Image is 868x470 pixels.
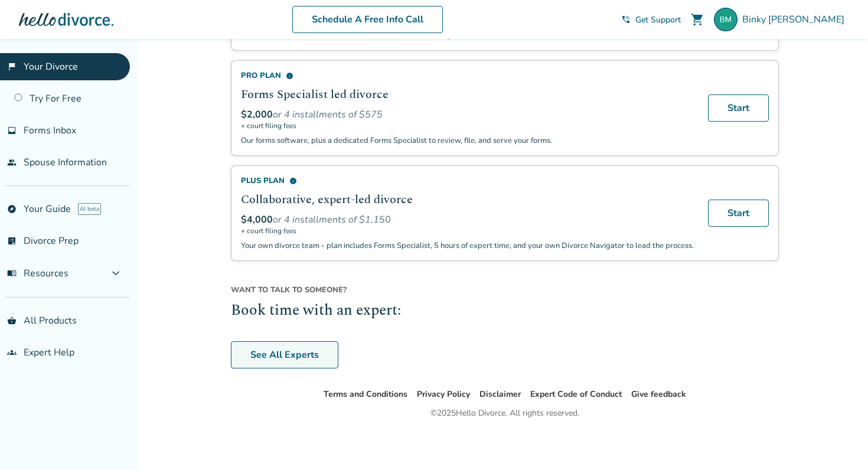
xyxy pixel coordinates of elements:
[417,389,470,400] a: Privacy Policy
[109,266,123,280] span: expand_more
[7,348,17,357] span: groups
[286,72,293,80] span: info
[241,226,694,236] span: + court filing fees
[24,124,76,137] span: Forms Inbox
[430,406,579,420] div: © 2025 Hello Divorce. All rights reserved.
[241,121,694,130] span: + court filing fees
[7,236,17,246] span: list_alt_check
[809,413,868,470] iframe: Chat Widget
[635,14,681,25] span: Get Support
[7,158,17,167] span: people
[479,387,521,402] li: Disclaimer
[708,94,769,122] a: Start
[7,204,17,214] span: explore
[742,13,849,26] span: Binky [PERSON_NAME]
[231,285,779,295] span: Want to talk to someone?
[530,389,622,400] a: Expert Code of Conduct
[78,203,101,215] span: AI beta
[324,389,407,400] a: Terms and Conditions
[241,108,694,121] div: or 4 installments of $575
[7,269,17,278] span: menu_book
[292,6,443,33] a: Schedule A Free Info Call
[708,200,769,227] a: Start
[7,316,17,325] span: shopping_basket
[241,86,694,103] h2: Forms Specialist led divorce
[241,135,694,146] p: Our forms software, plus a dedicated Forms Specialist to review, file, and serve your forms.
[7,62,17,71] span: flag_2
[690,12,704,27] span: shopping_cart
[241,213,694,226] div: or 4 installments of $1,150
[714,8,738,31] img: binkyvm@gmail.com
[241,70,694,81] div: Pro Plan
[241,108,273,121] span: $2,000
[631,387,686,402] li: Give feedback
[621,14,681,25] a: phone_in_talkGet Support
[289,177,297,185] span: info
[231,300,779,322] h2: Book time with an expert:
[241,240,694,251] p: Your own divorce team - plan includes Forms Specialist, 5 hours of expert time, and your own Divo...
[7,267,68,280] span: Resources
[241,213,273,226] span: $4,000
[231,341,338,368] a: See All Experts
[241,191,694,208] h2: Collaborative, expert-led divorce
[621,15,631,24] span: phone_in_talk
[241,175,694,186] div: Plus Plan
[7,126,17,135] span: inbox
